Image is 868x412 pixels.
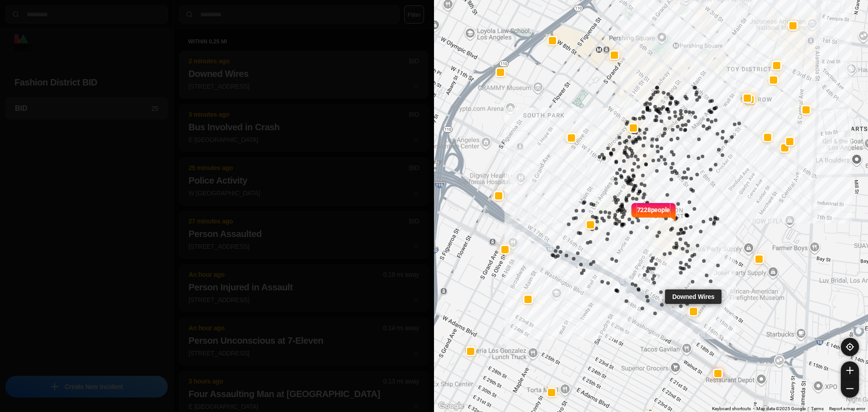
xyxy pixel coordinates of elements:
img: notch [630,202,637,222]
a: BID25 [5,98,168,119]
button: An hour ago0.19 mi awayPerson Injured in Assault[STREET_ADDRESS]star [179,264,429,312]
p: BID [409,163,419,172]
img: icon [51,383,58,390]
img: zoom-out [846,385,854,392]
a: 27 minutes agoBIDPerson Assaulted[STREET_ADDRESS]star [179,242,429,250]
p: 7228 people [637,205,670,225]
a: 3 minutes agoBIDBus Involved in CrashE [GEOGRAPHIC_DATA]star [179,136,429,143]
p: BID [409,57,419,66]
button: recenter [841,338,859,356]
button: Keyboard shortcuts [712,406,751,412]
a: 3 hours ago0.13 mi awayFour Assaulting Man at [GEOGRAPHIC_DATA]E [GEOGRAPHIC_DATA]star [179,403,429,410]
span: star [413,136,419,143]
p: E [GEOGRAPHIC_DATA] [189,402,419,411]
p: BID [409,110,419,119]
span: star [413,189,419,197]
a: An hour ago0.19 mi awayPerson Injured in Assault[STREET_ADDRESS]star [179,296,429,303]
h2: Person Unconscious at 7-Eleven [189,334,419,347]
p: 25 minutes ago [189,163,409,172]
h2: Four Assaulting Man at [GEOGRAPHIC_DATA] [189,388,419,400]
a: Open this area in Google Maps (opens a new window) [436,400,466,412]
a: Report a map error [829,406,865,411]
p: [STREET_ADDRESS] [189,295,419,304]
div: Downed Wires [665,289,722,304]
img: logo [14,34,32,52]
p: 0.19 mi away [383,270,419,279]
h2: Police Activity [189,174,419,187]
img: zoom-in [846,367,854,374]
p: 0.14 mi away [383,323,419,332]
button: zoom-in [841,361,859,379]
p: E [GEOGRAPHIC_DATA] [189,135,419,144]
button: 2 minutes agoBIDDowned Wires[STREET_ADDRESS]star [179,51,429,99]
p: 3 minutes ago [189,110,409,119]
span: star [413,403,419,410]
h2: Person Injured in Assault [189,281,419,294]
p: 3 hours ago [189,377,383,386]
img: search [185,10,194,19]
p: 2 minutes ago [189,57,409,66]
button: iconCreate New Incident [5,376,168,398]
p: [STREET_ADDRESS] [189,349,419,358]
button: Downed Wires [689,307,698,317]
p: Create New Incident [65,382,123,391]
h2: Fashion District BID [14,76,159,89]
button: An hour ago0.14 mi awayPerson Unconscious at 7-Eleven[STREET_ADDRESS]star [179,317,429,365]
a: Terms (opens in new tab) [811,406,824,411]
p: 25 [151,104,158,113]
p: 0.13 mi away [383,377,419,386]
h5: within 0.25 mi [188,38,420,45]
p: W [GEOGRAPHIC_DATA] [189,189,419,198]
a: 25 minutes agoBIDPolice ActivityW [GEOGRAPHIC_DATA]star [179,189,429,197]
button: 27 minutes agoBIDPerson Assaulted[STREET_ADDRESS]star [179,211,429,259]
button: zoom-out [841,379,859,398]
span: star [413,296,419,303]
button: 3 minutes agoBIDBus Involved in CrashE [GEOGRAPHIC_DATA]star [179,104,429,152]
button: Filter [404,5,424,24]
p: 27 minutes ago [189,217,409,226]
button: 25 minutes agoBIDPolice ActivityW [GEOGRAPHIC_DATA]star [179,157,429,205]
a: 2 minutes agoBIDDowned Wires[STREET_ADDRESS]star [179,82,429,90]
a: An hour ago0.14 mi awayPerson Unconscious at 7-Eleven[STREET_ADDRESS]star [179,349,429,357]
span: star [413,350,419,357]
img: recenter [846,343,854,351]
p: An hour ago [189,323,383,332]
span: star [413,243,419,250]
img: notch [670,202,677,222]
h2: Bus Involved in Crash [189,121,419,133]
h2: Person Assaulted [189,227,419,240]
h2: Downed Wires [189,67,419,80]
img: search [11,10,20,19]
img: Google [436,400,466,412]
p: An hour ago [189,270,383,279]
span: Map data ©2025 Google [756,406,806,411]
h3: BID [15,103,151,114]
p: [STREET_ADDRESS] [189,242,419,251]
p: BID [409,217,419,226]
span: star [413,83,419,90]
p: [STREET_ADDRESS] [189,82,419,91]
